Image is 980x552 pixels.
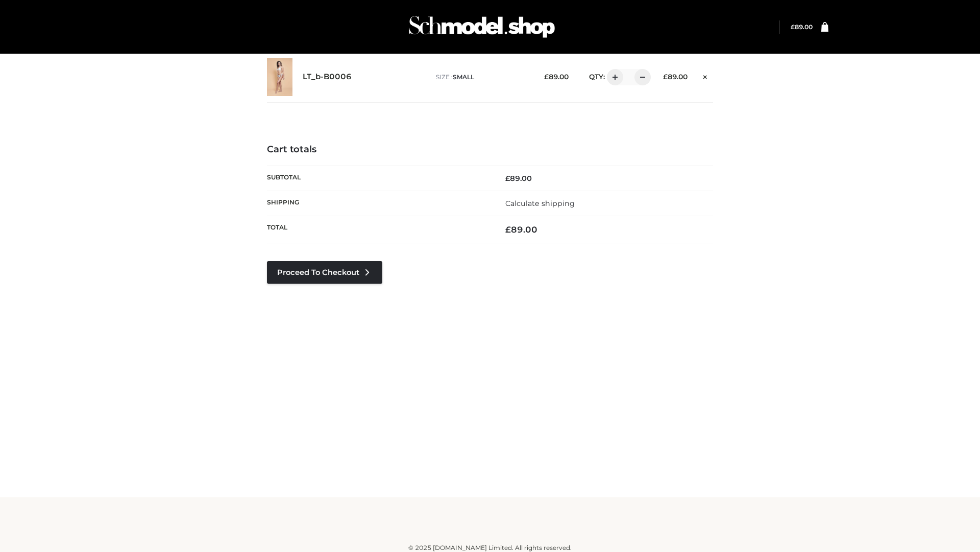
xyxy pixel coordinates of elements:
img: Schmodel Admin 964 [405,7,558,47]
span: £ [663,73,668,81]
a: Proceed to Checkout [267,261,382,284]
span: £ [505,224,511,235]
a: Remove this item [698,69,713,82]
bdi: 89.00 [505,174,532,183]
th: Total [267,216,490,243]
img: LT_b-B0006 - SMALL [267,58,292,96]
bdi: 89.00 [663,73,688,81]
th: Shipping [267,191,490,216]
span: £ [791,23,795,31]
div: QTY: [579,69,647,85]
a: Calculate shipping [505,199,575,208]
th: Subtotal [267,166,490,191]
p: size : [436,73,528,82]
bdi: 89.00 [791,23,813,31]
bdi: 89.00 [505,224,537,235]
bdi: 89.00 [544,73,569,81]
h4: Cart totals [267,144,713,155]
span: SMALL [453,73,474,81]
a: LT_b-B0006 [303,72,352,82]
a: £89.00 [791,23,813,31]
span: £ [544,73,549,81]
span: £ [505,174,510,183]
